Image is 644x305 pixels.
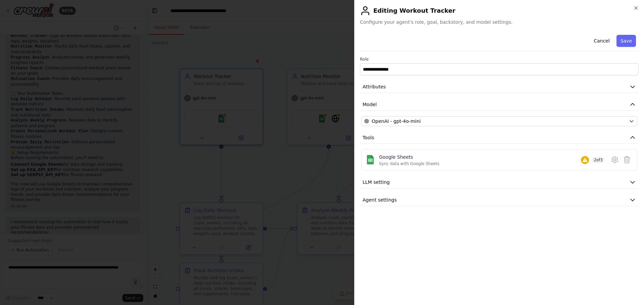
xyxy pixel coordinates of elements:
span: Model [363,101,377,108]
span: LLM setting [363,179,390,185]
h2: Editing Workout Tracker [360,5,639,16]
button: Attributes [360,81,639,93]
button: Tools [360,132,639,144]
button: Save [616,35,636,47]
button: LLM setting [360,176,639,188]
span: OpenAI - gpt-4o-mini [372,118,421,125]
button: Configure tool [609,154,621,166]
button: Agent settings [360,194,639,206]
span: 2 of 3 [592,157,605,163]
div: Sync data with Google Sheets [379,161,439,166]
label: Role [360,57,639,62]
button: Model [360,98,639,111]
span: Attributes [363,83,386,90]
div: Google Sheets [379,154,439,160]
span: Agent settings [363,197,397,203]
button: Delete tool [621,154,633,166]
button: OpenAI - gpt-4o-mini [361,116,637,126]
span: Tools [363,134,374,141]
span: Configure your agent's role, goal, backstory, and model settings. [360,19,639,25]
img: Google Sheets [366,155,375,164]
button: Cancel [590,35,613,47]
